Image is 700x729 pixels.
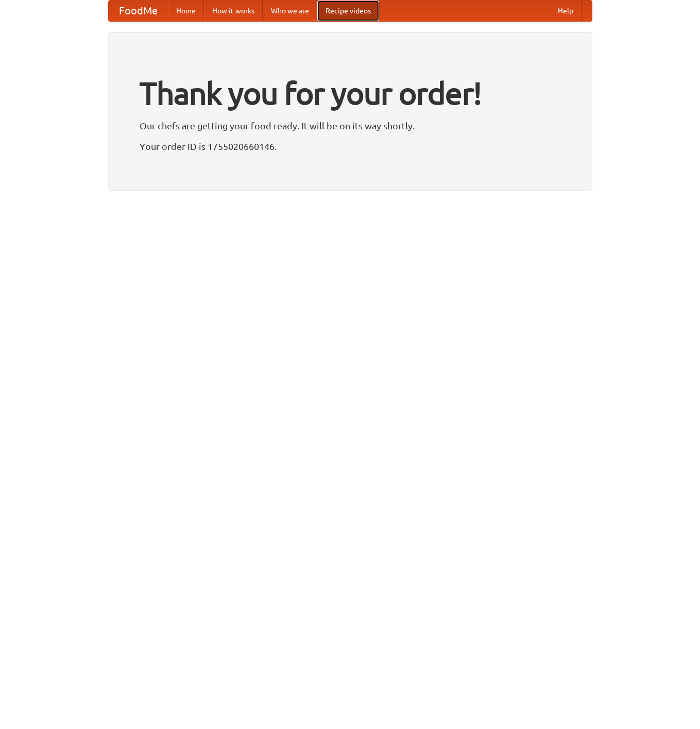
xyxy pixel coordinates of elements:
[317,1,379,21] a: Recipe videos
[140,69,561,118] h1: Thank you for your order!
[109,1,168,21] a: FoodMe
[550,1,582,21] a: Help
[140,118,561,133] p: Our chefs are getting your food ready. It will be on its way shortly.
[140,139,561,154] p: Your order ID is 1755020660146.
[263,1,317,21] a: Who we are
[168,1,204,21] a: Home
[204,1,263,21] a: How it works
